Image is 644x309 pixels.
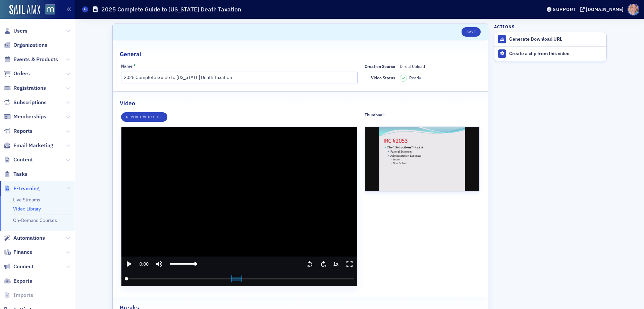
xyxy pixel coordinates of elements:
[553,6,576,12] div: Support
[317,257,330,271] media-seek-forward-button: seek forward 30 seconds
[4,27,28,35] a: Users
[365,112,385,117] div: Thumbnail
[133,63,136,69] abbr: This field is required
[4,170,28,178] a: Tasks
[13,84,46,92] span: Registrations
[13,234,45,242] span: Automations
[136,257,152,271] media-current-time-display: Time
[4,41,47,49] a: Organizations
[342,257,357,271] media-fullscreen-button: enter fullscreen mode
[4,113,46,120] a: Memberships
[13,292,33,299] span: Imports
[13,99,47,106] span: Subscriptions
[4,185,40,192] a: E-Learning
[13,142,53,149] span: Email Marketing
[13,56,58,63] span: Events & Products
[494,32,606,46] button: Generate Download URL
[121,127,358,286] media-controller: video player
[494,24,515,30] h4: Actions
[121,112,167,122] button: Replace video file
[13,217,57,223] a: On-Demand Courses
[13,197,40,203] a: Live Streams
[40,4,55,16] a: View Homepage
[101,5,241,13] h1: 2025 Complete Guide to [US_STATE] Death Taxation
[4,277,32,285] a: Exports
[4,127,33,135] a: Reports
[4,56,58,63] a: Events & Products
[4,263,34,270] a: Connect
[13,41,47,49] span: Organizations
[120,99,135,108] h2: Video
[303,257,317,271] media-seek-backward-button: seek back 30 seconds
[330,257,342,271] media-playback-rate-button: current playback rate 1
[628,4,639,15] span: Profile
[509,51,603,57] div: Create a clip from this video
[13,27,28,35] span: Users
[13,156,33,163] span: Content
[13,185,40,192] span: E-Learning
[365,64,395,69] span: Creation Source
[9,5,40,15] img: SailAMX
[4,142,53,149] a: Email Marketing
[120,50,141,59] h2: General
[13,70,30,77] span: Orders
[494,46,606,61] button: Create a clip from this video
[4,248,33,256] a: Finance
[13,113,46,120] span: Memberships
[121,257,136,271] media-play-button: play
[400,64,425,69] span: Direct Upload
[121,271,358,286] media-time-range: Progress
[400,72,479,84] dd: Ready
[167,257,200,271] media-volume-range: Volume
[13,127,33,135] span: Reports
[152,257,167,271] media-mute-button: mute
[13,170,28,178] span: Tasks
[45,4,55,15] img: SailAMX
[13,248,33,256] span: Finance
[462,27,481,37] button: Save
[4,84,46,92] a: Registrations
[13,263,34,270] span: Connect
[4,99,47,106] a: Subscriptions
[4,156,33,163] a: Content
[580,7,626,12] button: [DOMAIN_NAME]
[121,64,132,69] div: Name
[13,277,32,285] span: Exports
[4,70,30,77] a: Orders
[586,6,624,12] div: [DOMAIN_NAME]
[509,36,603,42] div: Generate Download URL
[4,234,45,242] a: Automations
[13,206,41,212] a: Video Library
[371,75,395,80] span: Video status
[4,292,33,299] a: Imports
